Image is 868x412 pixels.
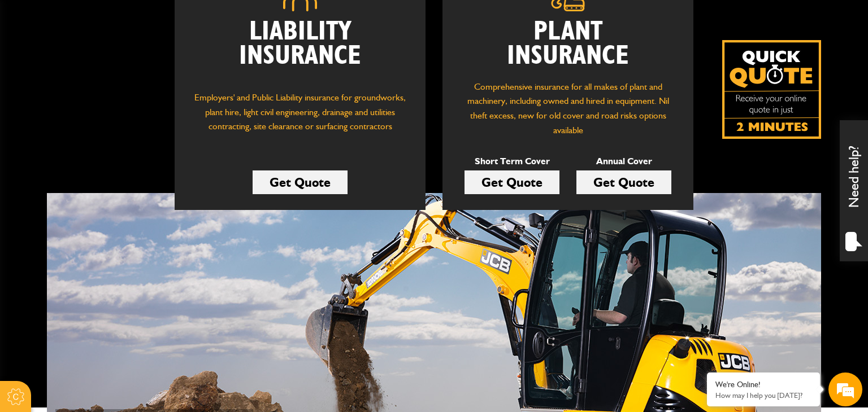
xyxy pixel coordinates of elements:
[722,40,821,139] a: Get your insurance quote isn just 2-minutes
[576,154,671,169] p: Annual Cover
[715,380,811,389] div: We're Online!
[715,391,811,400] p: How may I help you today?
[192,20,409,80] h2: Liability Insurance
[576,170,671,194] a: Get Quote
[465,154,559,169] p: Short Term Cover
[722,40,821,139] img: Quick Quote
[192,90,409,144] p: Employers' and Public Liability insurance for groundworks, plant hire, light civil engineering, d...
[465,170,559,194] a: Get Quote
[840,120,868,261] div: Need help?
[253,170,348,194] a: Get Quote
[459,20,676,68] h2: Plant Insurance
[459,80,676,137] p: Comprehensive insurance for all makes of plant and machinery, including owned and hired in equipm...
